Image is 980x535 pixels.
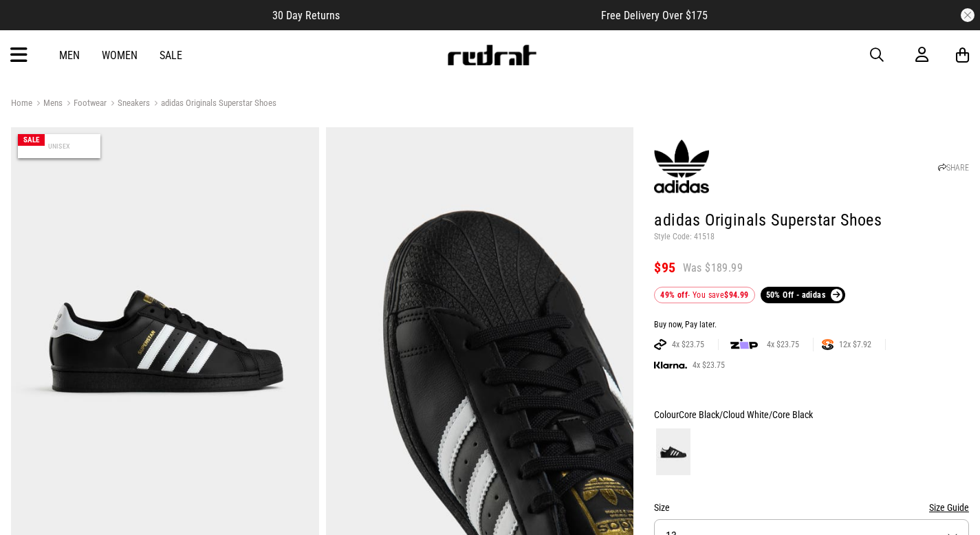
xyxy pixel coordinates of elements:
[601,9,708,22] span: Free Delivery Over $175
[679,409,813,420] span: Core Black/Cloud White/Core Black
[367,8,574,22] iframe: Customer reviews powered by Trustpilot
[23,135,39,144] span: SALE
[272,9,340,22] span: 30 Day Returns
[102,49,138,62] a: Women
[683,261,743,276] span: Was $189.99
[18,134,100,158] span: Unisex
[834,339,877,350] span: 12x $7.92
[666,339,710,350] span: 4x $23.75
[929,499,969,516] button: Size Guide
[660,290,688,300] b: 49% off
[654,210,969,232] h1: adidas Originals Superstar Shoes
[654,406,969,423] div: Colour
[654,287,754,303] div: - You save
[654,339,666,350] img: AFTERPAY
[150,98,276,111] a: adidas Originals Superstar Shoes
[107,98,150,111] a: Sneakers
[938,163,969,173] a: SHARE
[654,139,709,194] img: adidas
[446,45,537,65] img: Redrat logo
[724,290,748,300] b: $94.99
[59,49,80,62] a: Men
[654,259,675,276] span: $95
[730,338,758,351] img: zip
[654,232,969,243] p: Style Code: 41518
[32,98,63,111] a: Mens
[63,98,107,111] a: Footwear
[654,499,969,516] div: Size
[654,320,969,331] div: Buy now, Pay later.
[11,98,32,108] a: Home
[761,287,846,303] a: 50% Off - adidas
[687,360,730,371] span: 4x $23.75
[656,428,690,475] img: Core Black/Cloud White/Core Black
[761,339,805,350] span: 4x $23.75
[160,49,182,62] a: Sale
[822,339,834,350] img: SPLITPAY
[654,362,687,369] img: KLARNA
